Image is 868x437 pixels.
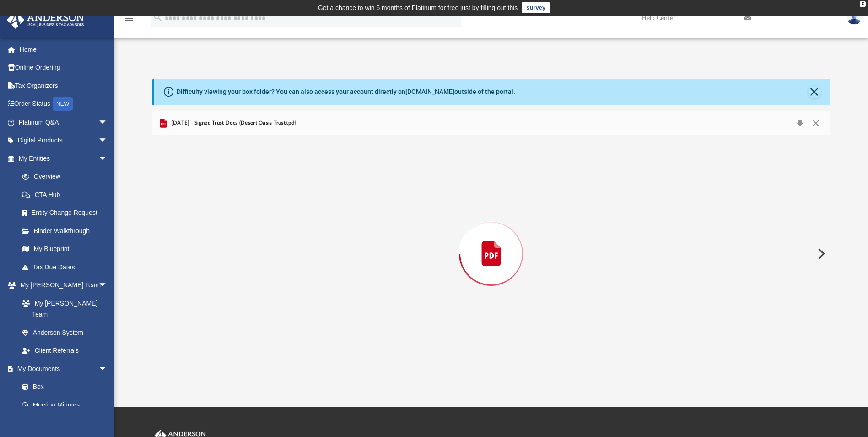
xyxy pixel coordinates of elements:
button: Close [808,117,824,130]
a: Tax Due Dates [13,258,121,276]
button: Close [808,86,821,98]
img: Anderson Advisors Platinum Portal [4,11,87,29]
i: menu [124,13,135,24]
a: My Documentsarrow_drop_down [6,360,117,378]
span: [DATE] - Signed Trust Docs (Desert Oasis Trust).pdf [169,119,296,127]
a: My [PERSON_NAME] Teamarrow_drop_down [6,276,117,295]
a: Online Ordering [6,59,121,77]
a: Digital Productsarrow_drop_down [6,131,121,150]
a: Platinum Q&Aarrow_drop_down [6,113,121,131]
span: arrow_drop_down [98,149,117,168]
a: Home [6,40,121,59]
a: Binder Walkthrough [13,222,121,240]
a: Client Referrals [13,342,117,360]
div: Get a chance to win 6 months of Platinum for free just by filling out this [318,2,518,13]
a: survey [522,2,550,13]
a: My [PERSON_NAME] Team [13,294,112,323]
a: Box [13,378,112,396]
a: Overview [13,168,121,186]
div: NEW [53,97,73,111]
span: arrow_drop_down [98,276,117,295]
span: arrow_drop_down [98,113,117,132]
i: search [153,12,163,22]
button: Next File [810,241,830,267]
a: [DOMAIN_NAME] [405,88,454,95]
img: User Pic [847,11,861,25]
a: menu [124,17,135,24]
a: Meeting Minutes [13,396,117,414]
a: My Entitiesarrow_drop_down [6,149,121,168]
a: Order StatusNEW [6,95,121,114]
a: My Blueprint [13,240,117,258]
a: CTA Hub [13,186,121,204]
div: Difficulty viewing your box folder? You can also access your account directly on outside of the p... [177,87,515,97]
a: Tax Organizers [6,76,121,95]
span: arrow_drop_down [98,131,117,150]
a: Anderson System [13,323,117,342]
div: close [860,1,866,7]
div: Preview [152,111,830,372]
button: Download [792,117,808,130]
a: Entity Change Request [13,204,121,222]
span: arrow_drop_down [98,360,117,378]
